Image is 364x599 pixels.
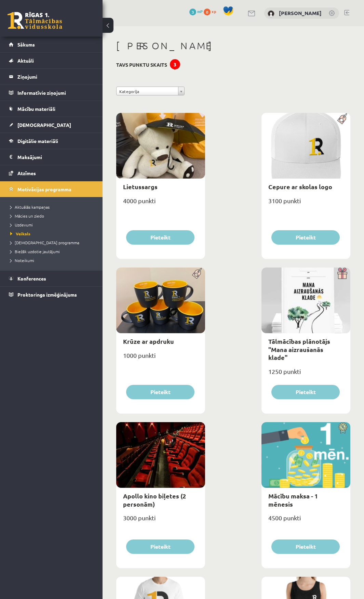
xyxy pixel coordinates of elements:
[9,37,94,52] a: Sākums
[204,9,219,14] a: 0 xp
[10,248,96,255] a: Biežāk uzdotie jautājumi
[17,186,71,192] span: Motivācijas programma
[8,12,62,29] a: Rīgas 1. Tālmācības vidusskola
[116,195,205,212] div: 4000 punkti
[123,183,158,191] a: Lietussargs
[9,101,94,117] a: Mācību materiāli
[126,230,194,245] button: Pieteikt
[279,10,322,16] a: [PERSON_NAME]
[268,492,318,508] a: Mācību maksa - 1 mēnesis
[261,366,350,383] div: 1250 punkti
[9,271,94,286] a: Konferences
[17,106,55,112] span: Mācību materiāli
[10,222,33,227] span: Uzdevumi
[17,41,35,48] span: Sākums
[9,181,94,197] a: Motivācijas programma
[116,512,205,529] div: 3000 punkti
[10,240,79,245] span: [DEMOGRAPHIC_DATA] programma
[10,213,44,219] span: Mācies un ziedo
[116,87,185,95] a: Kategorija
[10,204,96,210] a: Aktuālās kampaņas
[126,385,194,399] button: Pieteikt
[10,239,96,246] a: [DEMOGRAPHIC_DATA] programma
[9,53,94,68] a: Aktuāli
[9,133,94,149] a: Digitālie materiāli
[123,492,186,508] a: Apollo kino biļetes (2 personām)
[271,385,340,399] button: Pieteikt
[268,183,332,191] a: Cepure ar skolas logo
[10,222,96,228] a: Uzdevumi
[17,138,58,144] span: Digitālie materiāli
[335,113,350,125] img: Populāra prece
[17,170,36,176] span: Atzīmes
[190,268,205,279] img: Populāra prece
[268,337,330,361] a: Tālmācības plānotājs "Mana aizraušanās klade"
[9,85,94,101] a: Informatīvie ziņojumi
[10,258,34,263] span: Noteikumi
[204,9,211,15] span: 0
[9,69,94,84] a: Ziņojumi
[261,195,350,212] div: 3100 punkti
[10,213,96,219] a: Mācies un ziedo
[10,249,60,254] span: Biežāk uzdotie jautājumi
[335,268,350,279] img: Dāvana ar pārsteigumu
[212,9,216,14] span: xp
[261,512,350,529] div: 4500 punkti
[119,87,175,96] span: Kategorija
[9,287,94,302] a: Proktoringa izmēģinājums
[17,85,94,101] legend: Informatīvie ziņojumi
[10,231,96,237] a: Veikals
[17,57,34,64] span: Aktuāli
[17,291,77,298] span: Proktoringa izmēģinājums
[9,149,94,165] a: Maksājumi
[10,204,50,210] span: Aktuālās kampaņas
[271,539,340,554] button: Pieteikt
[17,275,46,282] span: Konferences
[17,122,71,128] span: [DEMOGRAPHIC_DATA]
[17,149,94,165] legend: Maksājumi
[10,257,96,263] a: Noteikumi
[10,231,30,236] span: Veikals
[9,117,94,133] a: [DEMOGRAPHIC_DATA]
[116,62,167,68] h3: Tavs punktu skaits
[170,59,180,69] div: 3
[9,165,94,181] a: Atzīmes
[197,9,203,14] span: mP
[17,69,94,84] legend: Ziņojumi
[116,350,205,367] div: 1000 punkti
[189,9,196,15] span: 3
[271,230,340,245] button: Pieteikt
[189,9,203,14] a: 3 mP
[335,422,350,434] img: Atlaide
[268,10,274,17] img: Kirills Aleksejevs
[126,539,194,554] button: Pieteikt
[123,337,174,345] a: Krūze ar apdruku
[116,40,350,52] h1: [PERSON_NAME]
